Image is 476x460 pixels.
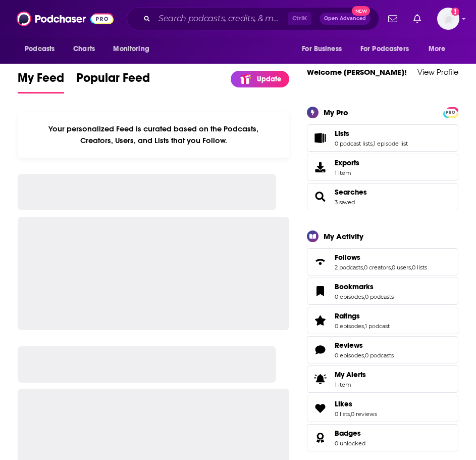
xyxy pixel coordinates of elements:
[335,429,361,438] span: Badges
[351,410,377,418] a: 0 reviews
[335,341,363,350] span: Reviews
[154,11,288,27] input: Search podcasts, credits, & more...
[67,39,101,59] a: Charts
[310,313,331,328] a: Ratings
[360,42,409,56] span: For Podcasters
[412,264,427,271] a: 0 lists
[320,13,371,25] button: Open AdvancedNew
[25,42,55,56] span: Podcasts
[335,264,363,271] a: 2 podcasts
[295,39,354,59] button: open menu
[411,264,412,271] span: ,
[437,8,459,30] span: Logged in as Ashley_Beenen
[409,10,425,27] a: Show notifications dropdown
[18,70,64,94] a: My Feed
[335,282,374,291] span: Bookmarks
[324,108,348,117] div: My Pro
[73,42,95,56] span: Charts
[310,431,331,445] a: Badges
[307,307,458,334] span: Ratings
[335,370,366,379] span: My Alerts
[335,253,360,262] span: Follows
[335,169,359,176] span: 1 item
[392,264,411,271] a: 0 users
[302,42,342,56] span: For Business
[335,158,359,167] span: Exports
[352,6,370,16] span: New
[76,70,150,91] span: Popular Feed
[335,140,373,147] a: 0 podcast lists
[417,67,458,77] a: View Profile
[310,401,331,416] a: Likes
[307,278,458,305] span: Bookmarks
[335,323,364,330] a: 0 episodes
[310,372,331,386] span: My Alerts
[335,341,394,350] a: Reviews
[307,154,458,181] a: Exports
[384,10,401,27] a: Show notifications dropdown
[335,253,427,262] a: Follows
[127,7,379,30] div: Search podcasts, credits, & more...
[335,129,349,138] span: Lists
[437,8,459,30] img: User Profile
[335,381,366,388] span: 1 item
[106,39,162,59] button: open menu
[324,232,363,241] div: My Activity
[335,410,350,418] a: 0 lists
[335,440,365,447] a: 0 unlocked
[307,183,458,210] span: Searches
[429,42,446,56] span: More
[18,70,64,91] span: My Feed
[335,311,390,320] a: Ratings
[18,112,289,158] div: Your personalized Feed is curated based on the Podcasts, Creators, Users, and Lists that you Follow.
[445,109,457,116] span: PRO
[363,264,364,271] span: ,
[307,395,458,422] span: Likes
[364,323,365,330] span: ,
[335,311,360,320] span: Ratings
[365,293,394,300] a: 0 podcasts
[335,188,367,197] a: Searches
[335,399,377,408] a: Likes
[335,399,352,408] span: Likes
[364,352,365,359] span: ,
[421,39,458,59] button: open menu
[364,293,365,300] span: ,
[310,160,331,174] span: Exports
[310,343,331,357] a: Reviews
[307,365,458,393] a: My Alerts
[17,9,114,28] img: Podchaser - Follow, Share and Rate Podcasts
[364,264,391,271] a: 0 creators
[373,140,374,147] span: ,
[310,190,331,204] a: Searches
[437,8,459,30] button: Show profile menu
[231,71,289,87] a: Update
[18,39,68,59] button: open menu
[354,39,424,59] button: open menu
[335,282,394,291] a: Bookmarks
[310,131,331,145] a: Lists
[307,336,458,363] span: Reviews
[335,199,355,206] a: 3 saved
[365,323,390,330] a: 1 podcast
[365,352,394,359] a: 0 podcasts
[288,12,311,25] span: Ctrl K
[76,70,150,94] a: Popular Feed
[374,140,408,147] a: 1 episode list
[451,8,459,16] svg: Add a profile image
[335,129,408,138] a: Lists
[335,429,365,438] a: Badges
[307,67,407,77] a: Welcome [PERSON_NAME]!
[350,410,351,418] span: ,
[335,293,364,300] a: 0 episodes
[310,284,331,298] a: Bookmarks
[335,352,364,359] a: 0 episodes
[307,424,458,451] span: Badges
[113,42,149,56] span: Monitoring
[307,124,458,152] span: Lists
[307,248,458,275] span: Follows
